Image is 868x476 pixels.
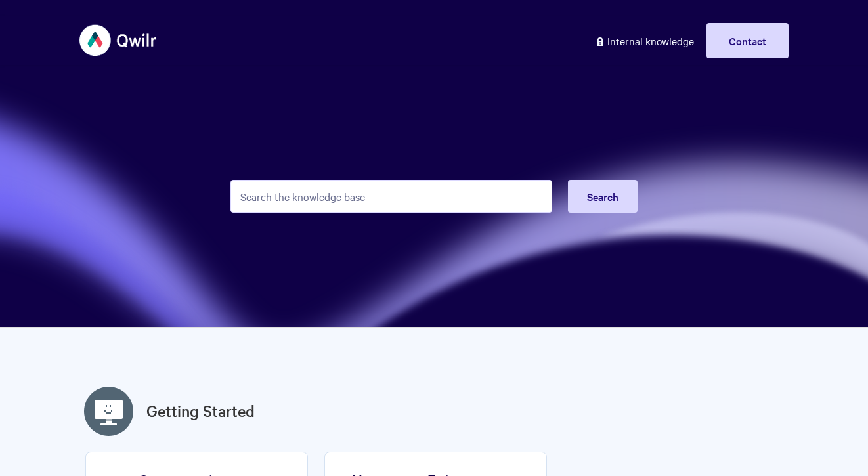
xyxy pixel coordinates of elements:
input: Search the knowledge base [230,180,552,213]
a: Internal knowledge [585,23,704,58]
img: Qwilr Help Center [79,16,158,65]
span: Search [587,189,618,204]
a: Getting Started [146,399,255,423]
a: Contact [706,23,789,58]
button: Search [568,180,638,213]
